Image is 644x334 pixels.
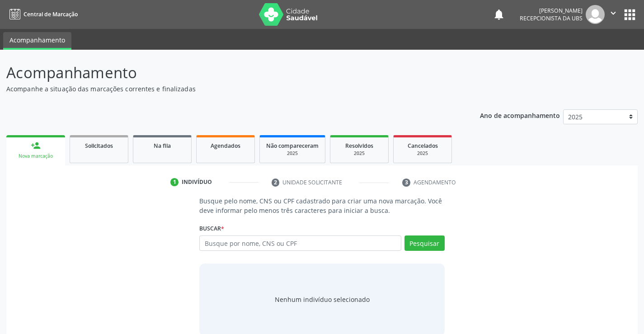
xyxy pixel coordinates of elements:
[24,10,78,18] span: Central de Marcação
[586,5,605,24] img: img
[622,7,638,23] button: apps
[3,32,71,50] a: Acompanhamento
[199,235,401,251] input: Busque por nome, CNS ou CPF
[275,295,370,304] div: Nenhum indivíduo selecionado
[182,178,212,186] div: Indivíduo
[6,84,448,94] p: Acompanhe a situação das marcações correntes e finalizadas
[199,196,444,215] p: Busque pelo nome, CNS ou CPF cadastrado para criar uma nova marcação. Você deve informar pelo men...
[408,142,438,150] span: Cancelados
[85,142,113,150] span: Solicitados
[6,61,448,84] p: Acompanhamento
[13,153,59,160] div: Nova marcação
[154,142,171,150] span: Na fila
[404,235,445,251] button: Pesquisar
[266,142,319,150] span: Não compareceram
[605,5,622,24] button: 
[520,14,583,22] span: Recepcionista da UBS
[345,142,373,150] span: Resolvidos
[608,8,618,18] i: 
[400,150,445,157] div: 2025
[266,150,319,157] div: 2025
[170,178,179,186] div: 1
[6,7,78,22] a: Central de Marcação
[211,142,240,150] span: Agendados
[520,7,583,14] div: [PERSON_NAME]
[199,221,224,235] label: Buscar
[480,109,560,121] p: Ano de acompanhamento
[493,8,505,21] button: notifications
[337,150,382,157] div: 2025
[31,141,41,151] div: person_add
